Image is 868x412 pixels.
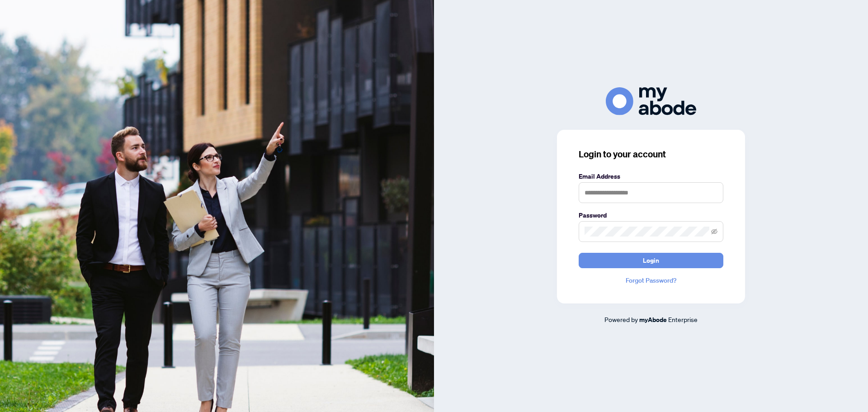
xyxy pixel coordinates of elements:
[579,148,723,161] h3: Login to your account
[711,228,717,235] span: eye-invisible
[639,315,667,325] a: myAbode
[579,275,723,285] a: Forgot Password?
[606,87,696,115] img: ma-logo
[604,315,638,323] span: Powered by
[668,315,698,323] span: Enterprise
[579,253,723,268] button: Login
[579,210,723,220] label: Password
[643,253,659,268] span: Login
[579,171,723,181] label: Email Address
